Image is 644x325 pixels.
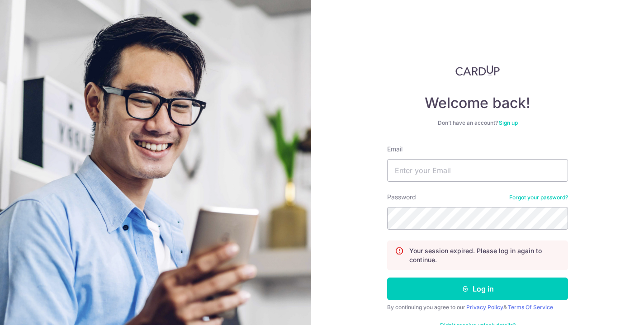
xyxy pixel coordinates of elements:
[466,304,503,311] a: Privacy Policy
[387,94,568,112] h4: Welcome back!
[509,194,568,201] a: Forgot your password?
[387,304,568,311] div: By continuing you agree to our &
[387,119,568,127] div: Don’t have an account?
[455,65,500,76] img: CardUp Logo
[387,193,416,202] label: Password
[409,246,560,264] p: Your session expired. Please log in again to continue.
[387,145,402,154] label: Email
[387,278,568,300] button: Log in
[387,159,568,182] input: Enter your Email
[508,304,553,311] a: Terms Of Service
[499,119,518,126] a: Sign up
